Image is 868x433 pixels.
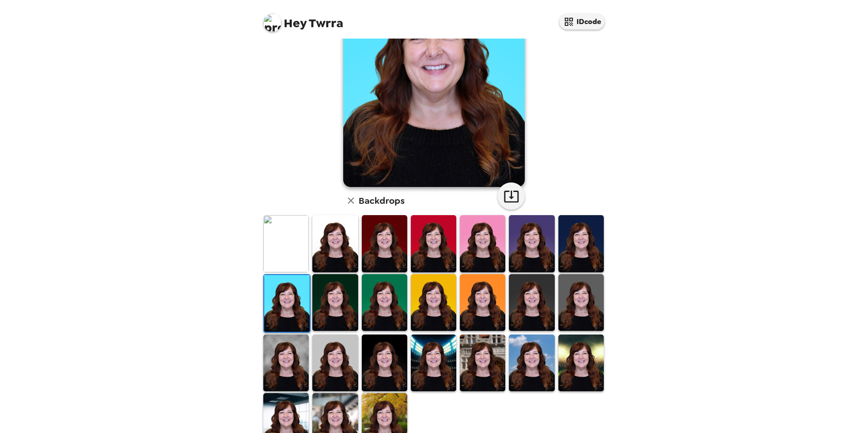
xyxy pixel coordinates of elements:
[559,14,605,30] button: IDcode
[263,14,281,32] img: profile pic
[284,15,306,31] span: Hey
[263,9,343,30] span: Twrra
[263,215,309,272] img: Original
[359,193,404,208] h6: Backdrops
